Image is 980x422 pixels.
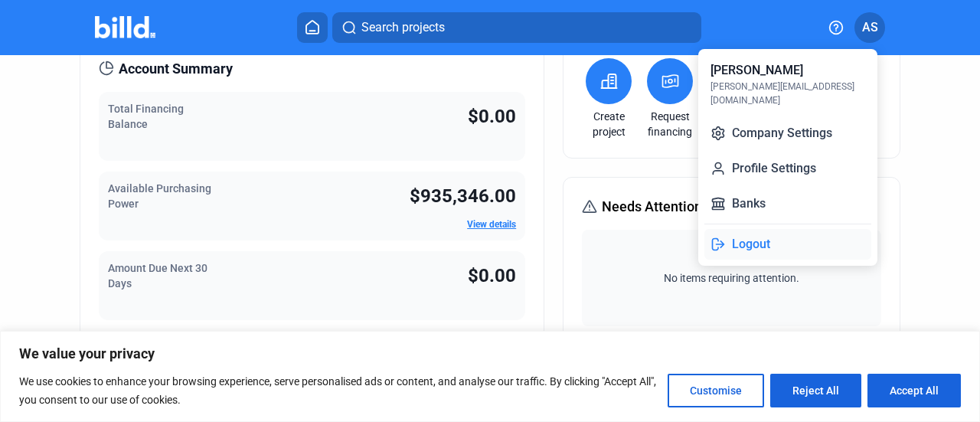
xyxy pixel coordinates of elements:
[19,372,656,409] p: We use cookies to enhance your browsing experience, serve personalised ads or content, and analys...
[710,80,865,107] div: [PERSON_NAME][EMAIL_ADDRESS][DOMAIN_NAME]
[668,374,764,407] button: Customise
[19,345,961,363] p: We value your privacy
[704,118,871,149] button: Company Settings
[704,188,871,219] button: Banks
[710,61,803,80] div: [PERSON_NAME]
[704,229,871,260] button: Logout
[867,374,961,407] button: Accept All
[704,153,871,184] button: Profile Settings
[770,374,861,407] button: Reject All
